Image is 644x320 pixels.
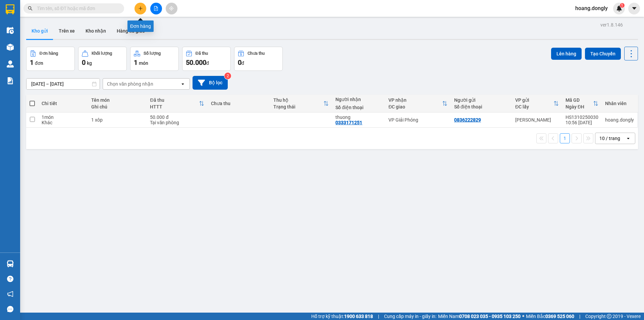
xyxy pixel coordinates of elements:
[522,315,524,318] span: ⚪️
[53,23,80,39] button: Trên xe
[248,51,265,56] div: Chưa thu
[599,135,620,142] div: 10 / trang
[454,104,508,109] div: Số điện thoại
[150,120,204,125] div: Tại văn phòng
[224,73,231,79] sup: 2
[515,117,559,123] div: [PERSON_NAME]
[7,260,14,267] img: warehouse-icon
[273,97,323,103] div: Thu hộ
[385,95,451,112] th: Toggle SortBy
[570,4,613,12] span: hoang.dongly
[566,97,593,103] div: Mã GD
[87,60,92,66] span: kg
[388,117,447,123] div: VP Giải Phóng
[166,3,177,14] button: aim
[91,117,143,123] div: 1 xôp
[335,105,382,110] div: Số điện thoại
[459,314,521,319] strong: 0708 023 035 - 0935 103 250
[26,79,100,89] input: Select a date range.
[631,5,637,11] span: caret-down
[42,115,85,120] div: 1 món
[626,136,631,141] svg: open
[150,104,199,109] div: HTTT
[545,314,574,319] strong: 0369 525 060
[3,19,18,43] img: logo
[628,3,640,14] button: caret-down
[82,58,86,66] span: 0
[585,48,621,60] button: Tạo Chuyến
[579,313,580,320] span: |
[7,291,13,297] span: notification
[7,306,13,312] span: message
[42,101,85,106] div: Chi tiết
[566,115,598,120] div: HS1310250030
[206,60,209,66] span: đ
[91,97,143,103] div: Tên món
[560,133,570,143] button: 1
[139,60,148,66] span: món
[566,120,598,125] div: 10:56 [DATE]
[35,60,43,66] span: đơn
[241,60,244,66] span: đ
[234,47,283,71] button: Chưa thu0đ
[182,47,231,71] button: Đã thu50.000đ
[454,117,481,123] div: 0836222829
[335,97,382,102] div: Người nhận
[621,3,623,8] span: 1
[526,313,574,320] span: Miền Bắc
[562,95,602,112] th: Toggle SortBy
[7,276,13,282] span: question-circle
[92,51,112,56] div: Khối lượng
[30,58,34,66] span: 1
[33,29,55,36] span: SĐT XE
[551,48,582,60] button: Lên hàng
[384,313,436,320] span: Cung cấp máy in - giấy in:
[378,313,379,320] span: |
[566,104,593,109] div: Ngày ĐH
[7,77,14,84] img: solution-icon
[80,23,111,39] button: Kho nhận
[180,81,185,87] svg: open
[37,5,116,12] input: Tìm tên, số ĐT hoặc mã đơn
[138,6,143,11] span: plus
[605,117,634,123] div: hoang.dongly
[91,104,143,109] div: Ghi chú
[607,314,611,319] span: copyright
[388,97,442,103] div: VP nhận
[78,47,127,71] button: Khối lượng0kg
[311,313,373,320] span: Hỗ trợ kỹ thuật:
[7,27,14,34] img: warehouse-icon
[22,5,68,27] strong: CHUYỂN PHÁT NHANH ĐÔNG LÝ
[107,81,153,87] div: Chọn văn phòng nhận
[169,6,174,11] span: aim
[147,95,208,112] th: Toggle SortBy
[127,20,154,32] div: Đơn hàng
[600,21,623,29] div: ver 1.8.146
[135,3,146,14] button: plus
[186,58,206,66] span: 50.000
[620,3,625,8] sup: 1
[211,101,266,106] div: Chưa thu
[515,97,553,103] div: VP gửi
[454,97,508,103] div: Người gửi
[42,120,85,125] div: Khác
[111,23,150,39] button: Hàng đã giao
[144,51,161,56] div: Số lượng
[150,97,199,103] div: Đã thu
[344,314,373,319] strong: 1900 633 818
[130,47,179,71] button: Số lượng1món
[335,115,382,120] div: thuong
[7,44,14,51] img: warehouse-icon
[26,37,63,51] strong: PHIẾU BIÊN NHẬN
[388,104,442,109] div: ĐC giao
[335,120,362,125] div: 0333171251
[6,4,14,14] img: logo-vxr
[238,58,241,66] span: 0
[193,76,228,90] button: Bộ lọc
[515,104,553,109] div: ĐC lấy
[196,51,208,56] div: Đã thu
[150,3,162,14] button: file-add
[150,115,204,120] div: 50.000 đ
[438,313,521,320] span: Miền Nam
[512,95,562,112] th: Toggle SortBy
